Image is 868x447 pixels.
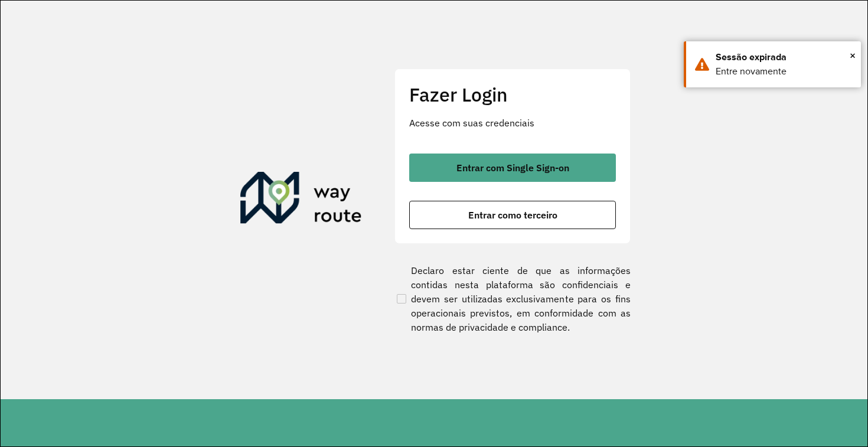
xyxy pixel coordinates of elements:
span: Entrar com Single Sign-on [456,163,569,172]
button: button [409,201,616,229]
h2: Fazer Login [409,83,616,106]
button: button [409,154,616,182]
label: Declaro estar ciente de que as informações contidas nesta plataforma são confidenciais e devem se... [394,263,631,334]
img: Roteirizador AmbevTech [240,172,362,229]
span: Entrar como terceiro [468,210,557,220]
button: Close [850,47,856,64]
p: Acesse com suas credenciais [409,116,616,130]
span: × [850,47,856,64]
div: Entre novamente [716,64,852,79]
div: Sessão expirada [716,50,852,64]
